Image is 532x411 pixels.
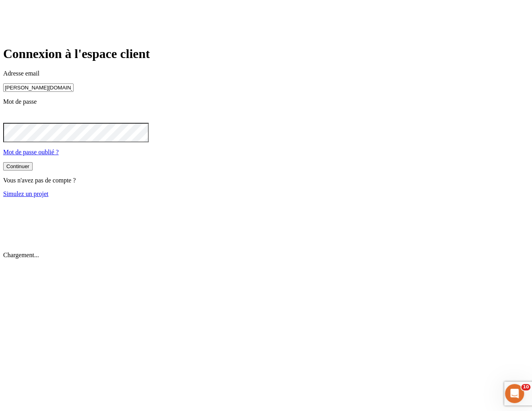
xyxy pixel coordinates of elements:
[3,190,49,197] a: Simulez un projet
[505,384,524,403] iframe: Intercom live chat
[3,70,529,77] p: Adresse email
[3,177,529,184] p: Vous n'avez pas de compte ?
[6,163,29,169] div: Continuer
[3,47,529,61] h1: Connexion à l'espace client
[3,149,59,155] a: Mot de passe oublié ?
[3,252,529,259] p: Chargement...
[521,384,530,390] span: 10
[3,162,33,171] button: Continuer
[3,98,529,105] p: Mot de passe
